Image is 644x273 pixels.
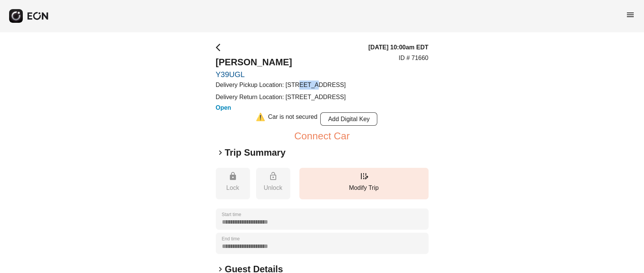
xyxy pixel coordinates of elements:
h3: [DATE] 10:00am EDT [369,43,429,52]
p: Delivery Pickup Location: [STREET_ADDRESS] [216,80,346,90]
span: menu [626,10,635,19]
button: Modify Trip [299,168,429,199]
p: ID # 71660 [399,54,428,63]
span: arrow_back_ios [216,43,225,52]
p: Modify Trip [303,183,425,193]
button: Add Digital Key [320,112,377,126]
h3: Open [216,103,346,112]
a: Y39UGL [216,70,346,79]
div: Car is not secured [268,112,318,126]
div: ⚠️ [256,112,265,126]
span: edit_road [359,172,369,181]
p: Delivery Return Location: [STREET_ADDRESS] [216,93,346,102]
button: Connect Car [294,131,350,140]
span: keyboard_arrow_right [216,148,225,157]
h2: [PERSON_NAME] [216,56,346,68]
h2: Trip Summary [225,147,286,159]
